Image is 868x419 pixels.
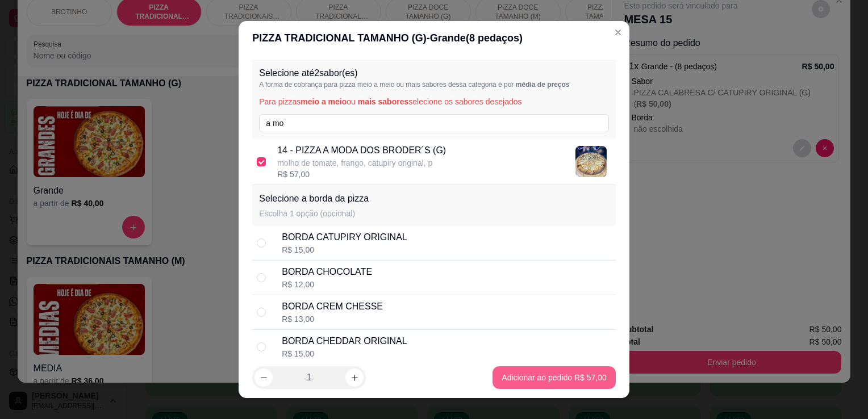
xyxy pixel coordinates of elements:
div: BORDA CREM CHESSE [282,300,383,313]
img: product-image [575,146,607,177]
p: molho de tomate, frango, catupiry original, p [277,157,446,169]
button: Adicionar ao pedido R$ 57,00 [493,366,615,389]
div: R$ 57,00 [277,169,446,180]
p: A forma de cobrança para pizza meio a meio ou mais sabores dessa categoria é por [259,80,609,89]
div: BORDA CHEDDAR ORIGINAL [282,334,407,348]
div: BORDA CATUPIRY ORIGINAL [282,231,407,244]
button: decrease-product-quantity [254,368,273,387]
span: média de preços [516,81,570,89]
p: Escolha 1 opção (opcional) [259,208,369,219]
p: 1 [307,371,312,384]
div: R$ 15,00 [282,348,407,359]
span: meio a meio [301,97,347,106]
span: mais sabores [358,97,409,106]
div: R$ 15,00 [282,244,407,255]
div: PIZZA TRADICIONAL TAMANHO (G) - Grande ( 8 pedaços) [252,30,616,46]
div: BORDA CHOCOLATE [282,265,372,279]
p: Para pizzas ou selecione os sabores desejados [259,96,609,107]
input: Pesquise pelo nome do sabor [259,114,609,132]
p: Selecione a borda da pizza [259,192,369,206]
div: R$ 13,00 [282,313,383,325]
button: Close [609,23,627,41]
p: 14 - PIZZA A MODA DOS BRODER´S (G) [277,144,446,157]
p: Selecione até 2 sabor(es) [259,66,609,80]
button: increase-product-quantity [345,368,364,387]
div: R$ 12,00 [282,279,372,290]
